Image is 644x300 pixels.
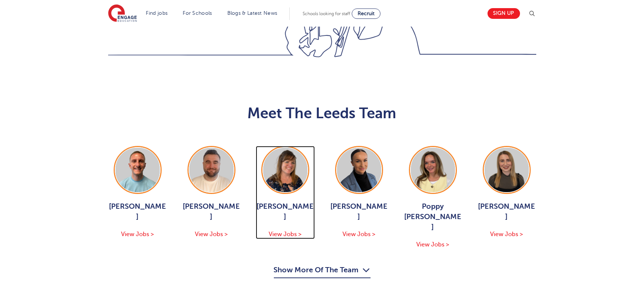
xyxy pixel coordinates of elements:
[477,146,536,239] a: [PERSON_NAME] View Jobs >
[269,231,302,238] span: View Jobs >
[485,148,529,192] img: Layla McCosker
[490,231,523,238] span: View Jobs >
[108,105,536,122] h2: Meet The Leeds Team
[116,148,160,192] img: George Dignam
[403,146,462,249] a: Poppy [PERSON_NAME] View Jobs >
[183,10,212,16] a: For Schools
[227,10,278,16] a: Blogs & Latest News
[182,146,241,239] a: [PERSON_NAME] View Jobs >
[416,241,449,248] span: View Jobs >
[342,231,375,238] span: View Jobs >
[337,148,381,192] img: Holly Johnson
[121,231,154,238] span: View Jobs >
[108,4,137,23] img: Engage Education
[182,201,241,222] span: [PERSON_NAME]
[263,148,307,192] img: Joanne Wright
[411,148,455,192] img: Poppy Burnside
[330,146,389,239] a: [PERSON_NAME] View Jobs >
[108,146,167,239] a: [PERSON_NAME] View Jobs >
[477,201,536,222] span: [PERSON_NAME]
[195,231,228,238] span: View Jobs >
[330,201,389,222] span: [PERSON_NAME]
[303,11,350,16] span: Schools looking for staff
[352,8,380,19] a: Recruit
[403,201,462,232] span: Poppy [PERSON_NAME]
[358,11,375,16] span: Recruit
[274,264,371,278] button: Show More Of The Team
[108,201,167,222] span: [PERSON_NAME]
[488,8,520,19] a: Sign up
[256,201,315,222] span: [PERSON_NAME]
[189,148,234,192] img: Chris Rushton
[146,10,168,16] a: Find jobs
[256,146,315,239] a: [PERSON_NAME] View Jobs >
